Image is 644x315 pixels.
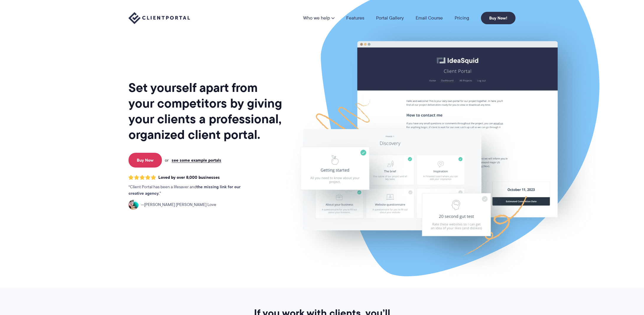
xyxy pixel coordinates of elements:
strong: the missing link for our creative agency [129,184,240,197]
h1: Set yourself apart from your competitors by giving your clients a professional, organized client ... [129,80,283,142]
a: see some example portals [172,157,221,163]
a: Portal Gallery [376,16,404,20]
a: Email Course [416,16,443,20]
p: Client Portal has been a lifesaver and . [129,184,253,197]
a: Buy Now [129,153,162,168]
a: Features [346,16,364,20]
span: [PERSON_NAME] [PERSON_NAME] Love [141,202,216,208]
a: Who we help [303,16,334,20]
span: or [165,157,169,163]
span: Loved by over 8,000 businesses [158,175,220,180]
a: Buy Now! [481,12,515,24]
a: Pricing [455,16,469,20]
